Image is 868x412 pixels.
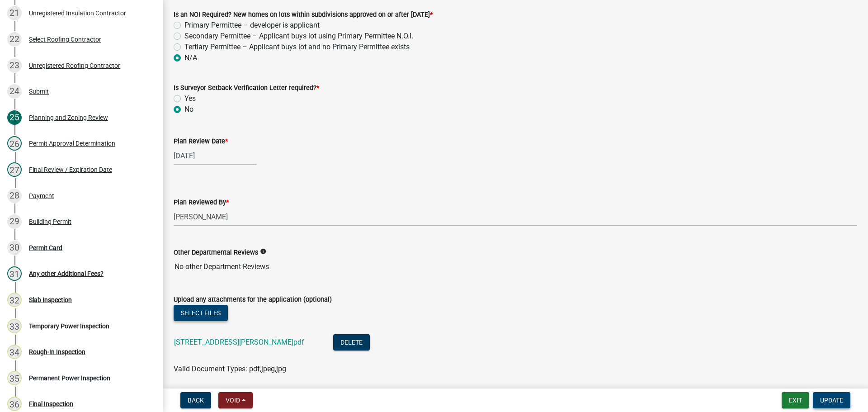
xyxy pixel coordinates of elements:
[29,349,85,355] div: Rough-In Inspection
[174,297,332,303] label: Upload any attachments for the application (optional)
[29,323,109,329] div: Temporary Power Inspection
[174,305,228,321] button: Select files
[174,250,258,256] label: Other Departmental Reviews
[7,241,22,255] div: 30
[7,397,22,411] div: 36
[7,58,22,73] div: 23
[7,345,22,359] div: 34
[184,93,196,104] label: Yes
[174,365,286,373] span: Valid Document Types: pdf,jpeg,jpg
[820,397,843,404] span: Update
[174,12,433,18] label: Is an NOI Required? New homes on lots within subdivisions approved on or after [DATE]
[29,88,49,95] div: Submit
[260,248,266,255] i: info
[174,147,256,165] input: mm/dd/yyyy
[7,189,22,203] div: 28
[7,293,22,307] div: 32
[174,138,228,145] label: Plan Review Date
[7,214,22,229] div: 29
[180,392,211,408] button: Back
[7,110,22,125] div: 25
[29,140,115,147] div: Permit Approval Determination
[333,334,370,350] button: Delete
[7,32,22,47] div: 22
[7,136,22,151] div: 26
[184,104,193,115] label: No
[813,392,850,408] button: Update
[7,266,22,281] div: 31
[29,62,120,69] div: Unregistered Roofing Contractor
[184,42,410,52] label: Tertiary Permittee – Applicant buys lot and no Primary Permittee exists
[29,193,54,199] div: Payment
[218,392,253,408] button: Void
[174,85,319,91] label: Is Surveyor Setback Verification Letter required?
[184,31,413,42] label: Secondary Permittee – Applicant buys lot using Primary Permittee N.O.I.
[29,297,72,303] div: Slab Inspection
[29,401,73,407] div: Final Inspection
[184,52,197,63] label: N/A
[174,199,229,206] label: Plan Reviewed By
[333,339,370,347] wm-modal-confirm: Delete Document
[782,392,809,408] button: Exit
[7,84,22,99] div: 24
[29,270,104,277] div: Any other Additional Fees?
[29,114,108,121] div: Planning and Zoning Review
[29,10,126,16] div: Unregistered Insulation Contractor
[29,218,71,225] div: Building Permit
[7,162,22,177] div: 27
[7,319,22,333] div: 33
[29,36,101,43] div: Select Roofing Contractor
[29,166,112,173] div: Final Review / Expiration Date
[7,6,22,20] div: 21
[184,20,320,31] label: Primary Permittee – developer is applicant
[188,397,204,404] span: Back
[29,375,110,381] div: Permanent Power Inspection
[7,371,22,385] div: 35
[174,338,304,346] a: [STREET_ADDRESS][PERSON_NAME]pdf
[29,245,62,251] div: Permit Card
[226,397,240,404] span: Void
